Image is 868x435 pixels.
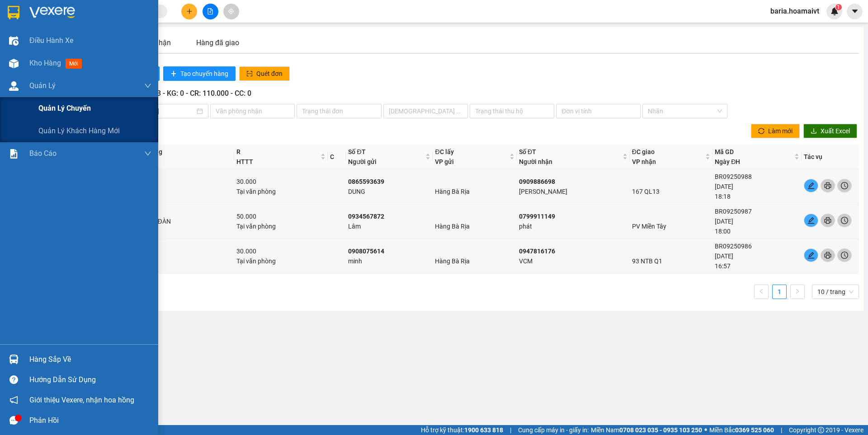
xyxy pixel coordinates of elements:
span: PV Miền Tây [632,223,666,230]
span: Tại văn phòng [236,188,276,195]
span: ⚪️ [704,428,707,432]
span: scan [246,70,253,78]
span: 1 [837,4,840,10]
a: 1 [773,285,786,299]
span: Điều hành xe [29,35,73,46]
button: edit [804,248,818,262]
span: baria.hoamaivt [763,5,826,17]
span: edit [804,252,818,259]
div: Hướng dẫn sử dụng [29,373,151,387]
span: 167 QL13 [632,188,660,195]
th: Tác vụ [802,145,859,169]
span: edit [804,217,818,224]
img: warehouse-icon [9,59,19,68]
div: BR09250987 [715,206,799,216]
span: file-add [207,8,213,14]
li: Trang Kế [790,285,805,299]
div: Phản hồi [29,414,151,427]
span: Hàng Bà Rịa [435,223,470,230]
li: Trang Trước [754,285,769,299]
span: edit [804,182,818,189]
span: plus [170,70,177,78]
span: caret-down [851,7,859,15]
b: 0908075614 [348,248,384,255]
b: 0947816176 [519,248,555,255]
span: 18:00 [715,228,731,235]
span: clock-circle [838,252,851,259]
span: Xuất Excel [821,126,850,136]
span: copyright [818,427,824,433]
button: right [790,285,805,299]
span: notification [9,396,18,404]
span: minh [348,257,362,265]
button: clock-circle [837,179,852,192]
span: Số ĐT [348,148,365,155]
div: Tên món hàng Ghi chú [122,147,232,167]
input: Ngày kết thúc [141,106,195,116]
span: 93 NTB Q1 [632,257,662,265]
span: Quản lý chuyến [38,103,91,114]
span: [DATE] [715,218,733,225]
span: 18:18 [715,193,731,200]
span: right [795,289,800,294]
span: Ngày ĐH [715,158,740,165]
b: 0799911149 [519,213,555,220]
button: edit [804,214,818,227]
span: Quản lý khách hàng mới [38,125,120,136]
b: 0909886698 [519,178,555,185]
span: HTTT [236,158,253,165]
button: printer [821,179,835,192]
span: Tổng: Đơn: 3 - SL: 3 - Món: 3 - KG: 0 - CR: 110.000 - CC: 0 [71,89,251,98]
span: Hỗ trợ kỹ thuật: [421,425,503,435]
button: clock-circle [837,214,852,227]
span: Mã GD [715,148,734,155]
span: 16:57 [715,262,731,270]
img: warehouse-icon [9,81,19,91]
span: printer [821,217,835,224]
span: Cung cấp máy in - giấy in: [518,425,589,435]
span: Miền Nam [591,425,702,435]
span: Lâm [348,223,361,230]
span: Tạo chuyến hàng [180,69,228,79]
span: down [144,150,151,157]
span: clock-circle [838,182,851,189]
span: Tại văn phòng [236,223,276,230]
span: DUNG [348,188,365,195]
span: 30.000 [236,248,256,255]
span: R [236,148,241,155]
img: warehouse-icon [9,36,19,46]
span: | [510,425,511,435]
b: 0934567872 [348,213,384,220]
span: Miền Bắc [709,425,774,435]
span: Số ĐT [519,148,536,155]
button: printer [821,248,835,262]
span: | [781,425,782,435]
span: VCM [519,257,533,265]
span: ĐC giao [632,148,655,155]
span: question-circle [9,375,18,384]
span: VP nhận [632,158,656,165]
span: sync [758,128,764,135]
button: syncLàm mới [751,124,800,138]
button: downloadXuất Excel [803,124,857,138]
strong: 0369 525 060 [735,426,774,434]
span: [PERSON_NAME] [519,188,567,195]
span: clock-circle [838,217,851,224]
button: plusTạo chuyến hàng [163,66,236,81]
span: Hàng Bà Rịa [435,188,470,195]
span: plus [186,8,193,14]
sup: 1 [835,4,842,10]
span: Quét đơn [256,69,283,79]
span: down [144,82,151,89]
span: Người gửi [348,158,377,165]
span: aim [228,8,234,14]
span: left [759,289,764,294]
div: Hàng sắp về [29,353,151,366]
span: ĐC lấy [435,148,453,155]
li: 1 [772,285,787,299]
span: Kho hàng [29,59,61,67]
span: 30.000 [236,178,256,185]
span: Quản Lý [29,80,56,91]
b: 0865593639 [348,178,384,185]
button: printer [821,214,835,227]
